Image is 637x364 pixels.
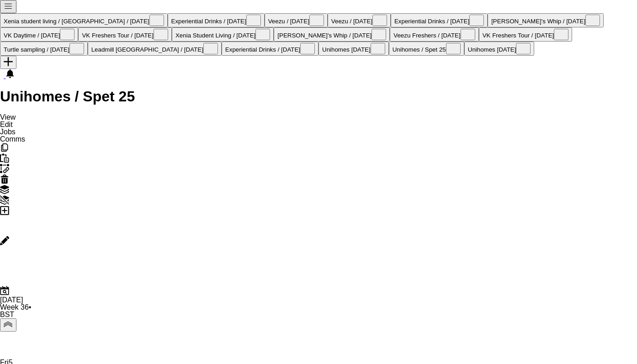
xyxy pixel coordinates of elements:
[274,27,390,42] button: [PERSON_NAME]'s Whip / [DATE]
[464,42,535,56] button: Unihomes [DATE]
[88,42,222,56] button: Leadmill [GEOGRAPHIC_DATA] / [DATE]
[389,42,464,56] button: Unihomes / Spet 25
[78,27,172,42] button: VK Freshers Tour / [DATE]
[222,42,318,56] button: Experiential Drinks / [DATE]
[488,13,604,27] button: [PERSON_NAME]'s Whip / [DATE]
[479,27,573,42] button: VK Freshers Tour / [DATE]
[390,27,478,42] button: Veezu Freshers / [DATE]
[265,13,328,27] button: Veezu / [DATE]
[318,42,389,56] button: Unihomes [DATE]
[168,13,265,27] button: Experiential Drinks / [DATE]
[328,13,391,27] button: Veezu / [DATE]
[391,13,488,27] button: Experiential Drinks / [DATE]
[172,27,274,42] button: Xenia Student Living / [DATE]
